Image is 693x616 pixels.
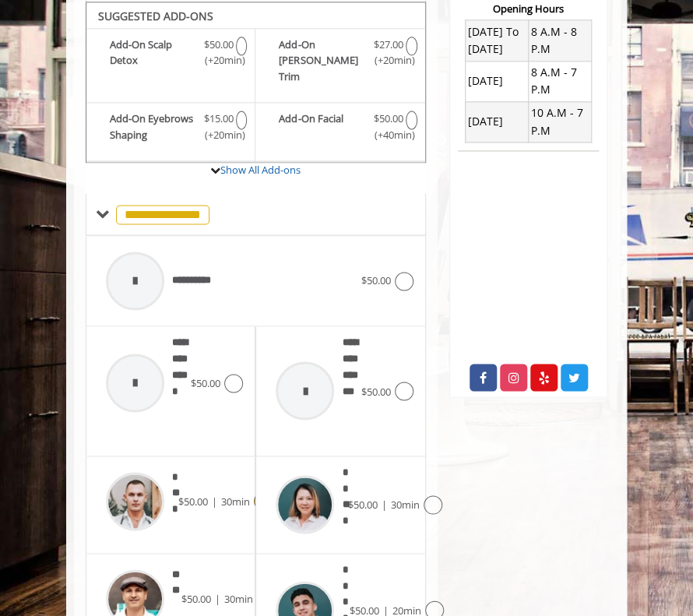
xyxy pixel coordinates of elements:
[110,37,202,69] b: Add-On Scalp Detox
[263,111,417,147] label: Add-On Facial
[465,61,528,101] td: [DATE]
[98,9,213,23] b: SUGGESTED ADD-ONS
[361,384,391,398] span: $50.00
[191,375,220,389] span: $50.00
[379,52,398,69] span: (+20min )
[212,494,217,508] span: |
[391,497,420,511] span: 30min
[86,2,426,162] div: The Made Man Senior Barber Haircut Add-onS
[209,127,228,143] span: (+20min )
[94,37,247,73] label: Add-On Scalp Detox
[204,37,234,53] span: $50.00
[224,591,253,605] span: 30min
[374,37,403,53] span: $27.00
[528,20,591,61] td: 8 A.M - 8 P.M
[209,52,228,69] span: (+20min )
[465,20,528,61] td: [DATE] To [DATE]
[204,111,234,127] span: $15.00
[221,494,250,508] span: 30min
[178,494,208,508] span: $50.00
[458,3,599,14] h3: Opening Hours
[528,101,591,142] td: 10 A.M - 7 P.M
[382,497,387,511] span: |
[215,591,220,605] span: |
[181,591,211,605] span: $50.00
[263,37,417,89] label: Add-On Beard Trim
[361,273,391,287] span: $50.00
[220,163,301,177] a: Show All Add-ons
[528,61,591,101] td: 8 A.M - 7 P.M
[94,111,247,147] label: Add-On Eyebrows Shaping
[279,37,371,85] b: Add-On [PERSON_NAME] Trim
[279,111,371,143] b: Add-On Facial
[110,111,202,143] b: Add-On Eyebrows Shaping
[374,111,403,127] span: $50.00
[348,497,378,511] span: $50.00
[379,127,398,143] span: (+40min )
[465,101,528,142] td: [DATE]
